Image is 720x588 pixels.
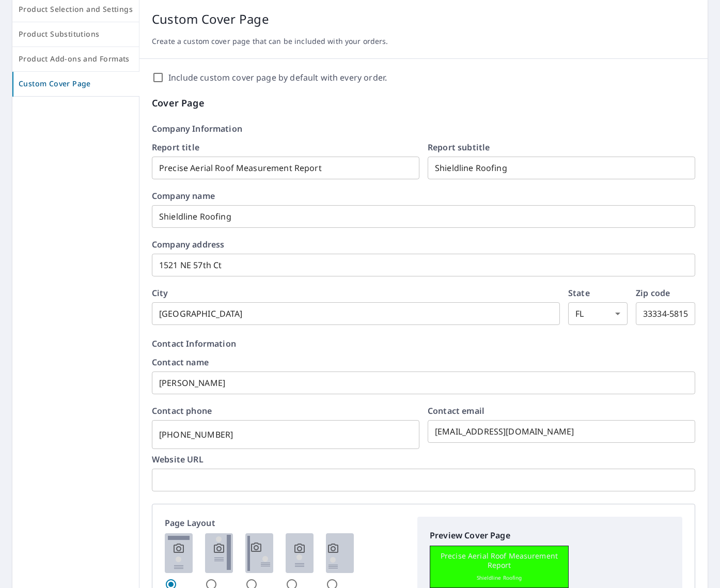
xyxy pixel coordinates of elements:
img: 2 [205,533,233,573]
p: Preview Cover Page [430,529,670,541]
div: FL [568,302,628,325]
label: Contact phone [152,407,419,415]
label: Report subtitle [428,143,695,151]
p: Create a custom cover page that can be included with your orders. [152,37,695,46]
label: State [568,289,628,297]
label: City [152,289,560,297]
label: Contact name [152,358,695,366]
label: Website URL [152,455,695,463]
span: Product Add-ons and Formats [19,53,133,66]
img: 3 [245,533,273,573]
p: Cover Page [152,96,695,110]
label: Report title [152,143,419,151]
p: Page Layout [165,517,405,529]
span: Product Substitutions [19,28,133,41]
span: Product Selection and Settings [19,3,133,16]
p: Contact Information [152,337,695,350]
label: Contact email [428,407,695,415]
p: Custom Cover Page [152,10,695,28]
p: Shieldline Roofing [477,573,522,582]
label: Include custom cover page by default with every order. [168,71,387,84]
label: Company name [152,192,695,200]
label: Zip code [636,289,695,297]
p: Company Information [152,122,695,135]
img: 1 [165,533,193,573]
label: Company address [152,240,695,249]
span: Custom Cover Page [19,78,133,90]
img: 5 [326,533,354,573]
img: 4 [286,533,314,573]
p: Precise Aerial Roof Measurement Report [435,551,563,570]
em: FL [575,309,584,319]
